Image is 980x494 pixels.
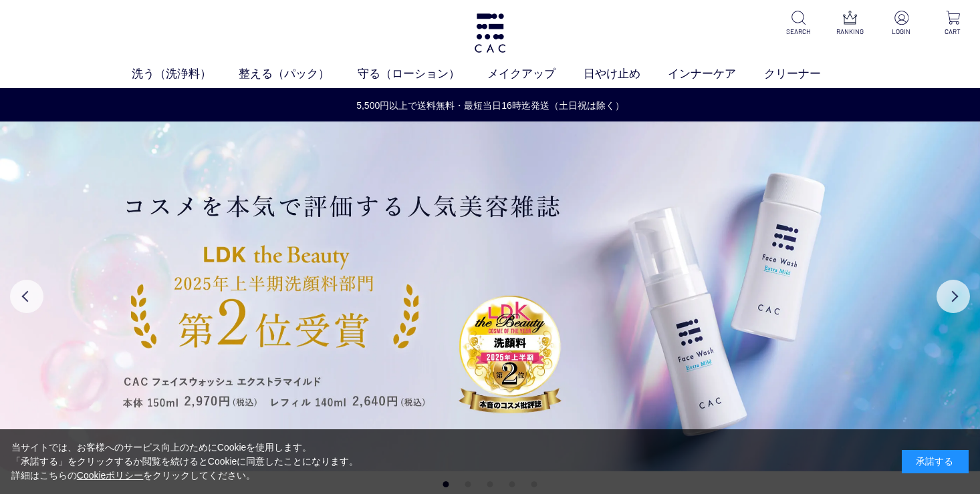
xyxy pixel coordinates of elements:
div: 当サイトでは、お客様へのサービス向上のためにCookieを使用します。 「承諾する」をクリックするか閲覧を続けるとCookieに同意したことになります。 詳細はこちらの をクリックしてください。 [11,441,359,483]
div: 承諾する [902,450,969,473]
a: 整える（パック） [239,66,357,83]
a: インナーケア [668,66,763,83]
a: クリーナー [764,66,848,83]
a: CART [937,11,969,37]
p: RANKING [834,27,866,37]
a: 洗う（洗浄料） [132,66,239,83]
a: Cookieポリシー [77,470,144,481]
a: メイクアップ [487,66,583,83]
p: CART [937,27,969,37]
a: 日やけ止め [584,66,668,83]
a: RANKING [834,11,866,37]
button: Next [937,280,970,313]
p: SEARCH [782,27,815,37]
a: SEARCH [782,11,815,37]
button: Previous [10,280,43,313]
img: logo [473,13,507,53]
a: LOGIN [885,11,918,37]
a: 5,500円以上で送料無料・最短当日16時迄発送（土日祝は除く） [1,99,980,113]
a: 守る（ローション） [358,66,487,83]
p: LOGIN [885,27,918,37]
